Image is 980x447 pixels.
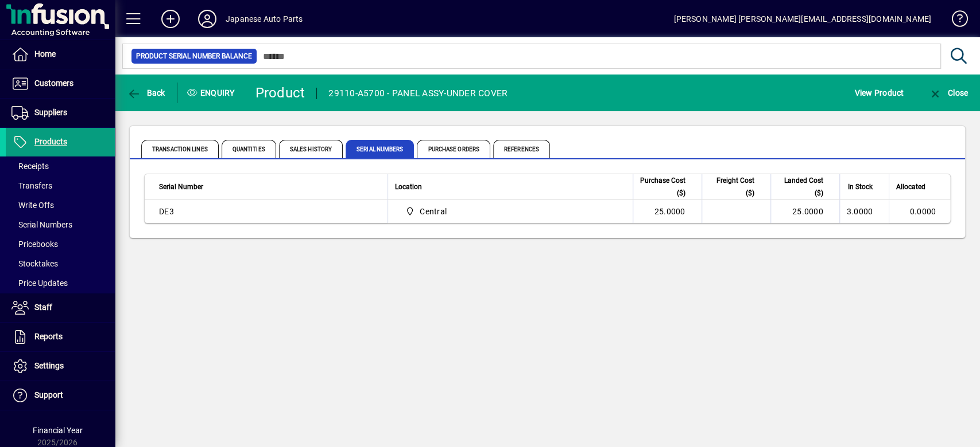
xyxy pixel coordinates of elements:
a: Pricebooks [6,234,115,254]
a: Knowledge Base [943,2,966,40]
span: Staff [34,303,52,312]
span: Home [34,49,56,58]
a: Suppliers [6,99,115,127]
a: Support [6,381,115,410]
span: Stocktakes [11,259,58,268]
span: In Stock [848,181,873,193]
span: Product Serial Number Balance [136,50,252,62]
span: Customers [34,79,73,88]
div: Allocated [896,181,936,193]
a: Staff [6,293,115,322]
span: Transaction Lines [141,140,219,158]
span: Freight Cost ($) [709,174,754,199]
span: Receipts [11,162,49,171]
span: Serial Numbers [11,220,72,229]
a: Receipts [6,156,115,176]
span: Settings [34,361,64,370]
span: Purchase Cost ($) [640,174,685,199]
td: DE3 [145,200,388,223]
div: In Stock [847,181,884,193]
a: Serial Numbers [6,215,115,234]
span: Quantities [222,140,276,158]
div: Purchase Cost ($) [640,174,696,199]
span: Support [34,390,63,399]
div: Product [255,84,305,102]
span: Location [395,181,422,193]
app-page-header-button: Close enquiry [916,83,980,103]
a: Customers [6,69,115,98]
span: Landed Cost ($) [778,174,823,199]
a: Write Offs [6,195,115,215]
div: Enquiry [178,84,247,102]
span: Serial Numbers [346,140,414,158]
div: Japanese Auto Parts [226,10,303,28]
button: Add [152,9,189,29]
a: Reports [6,323,115,351]
button: Profile [189,9,226,29]
span: Purchase Orders [417,140,490,158]
span: Financial Year [33,426,83,435]
td: 25.0000 [633,200,702,223]
div: [PERSON_NAME] [PERSON_NAME][EMAIL_ADDRESS][DOMAIN_NAME] [673,10,931,28]
span: View Product [854,84,904,102]
span: References [493,140,550,158]
span: Sales History [279,140,343,158]
a: Stocktakes [6,254,115,273]
div: Landed Cost ($) [778,174,834,199]
div: Serial Number [159,181,381,193]
span: Transfers [11,181,52,190]
span: Pricebooks [11,240,58,249]
button: Back [124,83,168,103]
span: Write Offs [11,201,54,210]
span: Back [127,88,165,97]
a: Settings [6,352,115,381]
span: Reports [34,332,63,341]
a: Home [6,40,115,69]
span: Allocated [896,181,925,193]
span: Central [401,205,620,218]
span: Serial Number [159,181,203,193]
button: View Product [851,83,907,103]
button: Close [925,83,971,103]
span: Products [34,137,67,146]
div: 29110-A5700 - PANEL ASSY-UNDER COVER [328,84,508,103]
a: Price Updates [6,273,115,293]
span: Central [420,206,447,217]
span: Suppliers [34,108,67,117]
app-page-header-button: Back [115,83,178,103]
span: Price Updates [11,279,68,288]
td: 25.0000 [770,200,839,223]
td: 0.0000 [889,200,950,223]
span: Close [928,88,968,97]
div: Location [395,181,626,193]
a: Transfers [6,176,115,195]
div: Freight Cost ($) [709,174,765,199]
td: 3.0000 [839,200,889,223]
